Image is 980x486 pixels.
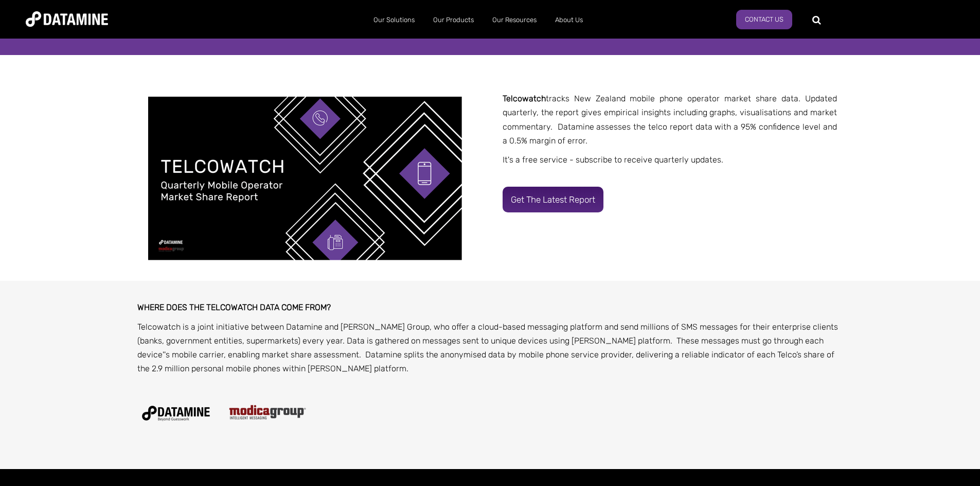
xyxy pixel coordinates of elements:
span: tracks New Zealand mobile phone operator market share data. Updated quarterly, the report gives e... [503,94,837,146]
a: Contact us [736,10,792,29]
img: Copy of Telcowatch Report Template (2) [148,97,462,260]
span: It's a free service - subscribe to receive quarterly updates. [503,155,723,165]
strong: WHERE DOES THE TELCOWATCH DATA COME FROM? [137,302,331,312]
a: Our Products [424,7,483,33]
img: Datamine [26,11,108,27]
a: Our Resources [483,7,546,33]
a: Our Solutions [364,7,424,33]
img: Datamine Logo With Strapline - Black-01 [137,400,215,425]
p: Telcowatch is a joint initiative between Datamine and [PERSON_NAME] Group, who offer a cloud-base... [137,320,843,376]
a: About Us [546,7,592,33]
a: Get the latest report [503,187,603,212]
strong: Telcowatch [503,94,546,103]
img: Modica Group [229,405,306,420]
